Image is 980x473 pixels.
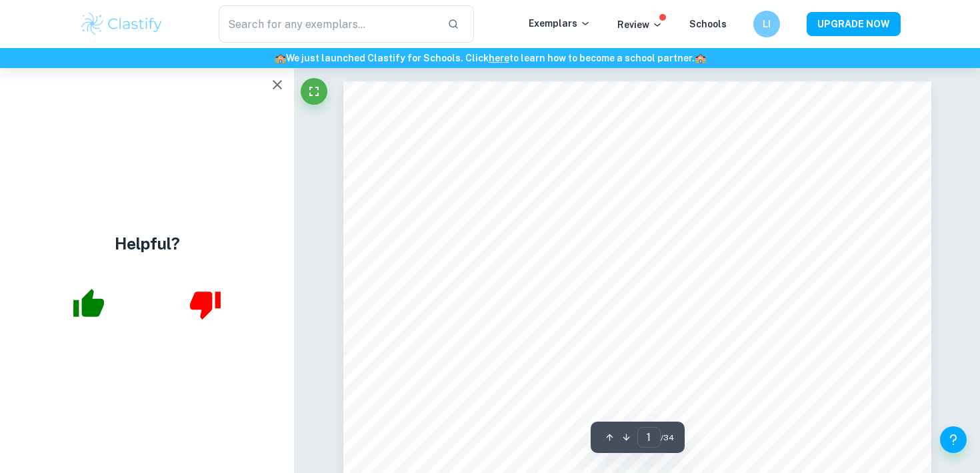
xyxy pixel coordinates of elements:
[617,17,663,32] p: Review
[661,432,674,444] span: / 34
[301,78,327,105] button: Fullscreen
[695,53,706,63] span: 🏫
[529,16,591,31] p: Exemplars
[689,19,727,29] a: Schools
[275,53,286,63] span: 🏫
[79,11,164,37] img: Clastify logo
[940,426,967,453] button: Help and Feedback
[489,53,509,63] a: here
[807,12,901,36] button: UPGRADE NOW
[219,5,437,43] input: Search for any exemplars...
[3,51,977,65] h6: We just launched Clastify for Schools. Click to learn how to become a school partner.
[115,231,180,256] h4: Helpful?
[753,11,780,37] button: LI
[759,17,775,31] h6: LI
